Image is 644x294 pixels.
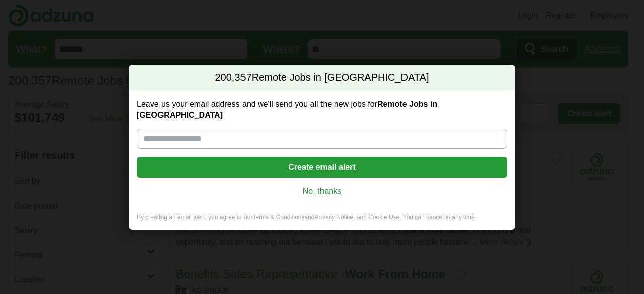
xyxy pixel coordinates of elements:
[145,186,499,197] a: No, thanks
[137,157,507,178] button: Create email alert
[129,65,515,91] h2: Remote Jobs in [GEOGRAPHIC_DATA]
[129,213,515,230] div: By creating an email alert, you agree to our and , and Cookie Use. You can cancel at any time.
[252,214,304,221] a: Terms & Conditions
[215,71,252,85] span: 200,357
[315,214,354,221] a: Privacy Notice
[137,99,507,121] label: Leave us your email address and we'll send you all the new jobs for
